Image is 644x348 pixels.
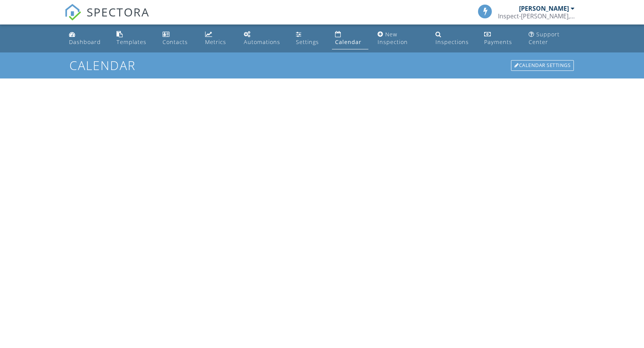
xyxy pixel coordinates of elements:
[113,28,153,49] a: Templates
[498,12,575,20] div: Inspect-O-Graff, Inc.
[205,38,226,46] div: Metrics
[296,38,319,46] div: Settings
[202,28,235,49] a: Metrics
[511,60,574,71] div: Calendar Settings
[66,28,107,49] a: Dashboard
[87,4,149,20] span: SPECTORA
[375,28,426,49] a: New Inspection
[378,31,408,46] div: New Inspection
[481,28,519,49] a: Payments
[69,59,575,72] h1: Calendar
[529,31,560,46] div: Support Center
[519,5,569,12] div: [PERSON_NAME]
[510,59,575,72] a: Calendar Settings
[64,10,149,26] a: SPECTORA
[332,28,368,49] a: Calendar
[335,38,361,46] div: Calendar
[69,38,101,46] div: Dashboard
[117,38,146,46] div: Templates
[484,38,512,46] div: Payments
[159,28,196,49] a: Contacts
[64,4,81,21] img: The Best Home Inspection Software - Spectora
[244,38,280,46] div: Automations
[432,28,475,49] a: Inspections
[241,28,287,49] a: Automations (Basic)
[526,28,578,49] a: Support Center
[435,38,469,46] div: Inspections
[293,28,326,49] a: Settings
[163,38,188,46] div: Contacts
